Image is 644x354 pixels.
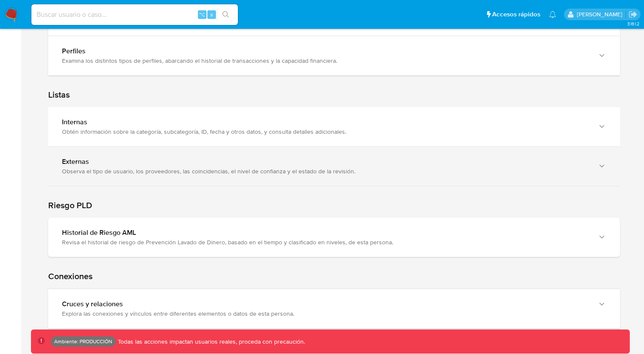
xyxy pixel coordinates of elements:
h1: Conexiones [48,271,620,282]
span: Accesos rápidos [492,10,540,19]
p: Ambiente: PRODUCCIÓN [54,340,112,343]
h1: Listas [48,89,620,100]
span: s [210,10,213,18]
div: Explora las conexiones y vínculos entre diferentes elementos o datos de esta persona. [62,310,589,317]
div: Perfiles [62,47,589,55]
h1: Riesgo PLD [48,200,620,211]
b: Cruces y relaciones [62,299,123,309]
a: Salir [629,10,638,19]
a: Notificaciones [549,11,556,18]
div: Observa el tipo de usuario, los proveedores, las coincidencias, el nivel de confianza y el estado... [62,167,589,175]
p: Todas las acciones impactan usuarios reales, proceda con precaución. [116,338,305,346]
input: Buscar usuario o caso... [31,9,238,20]
button: search-icon [217,9,234,21]
div: Obtén información sobre la categoría, subcategoría, ID, fecha y otros datos, y consulta detalles ... [62,128,589,135]
button: PerfilesExamina los distintos tipos de perfiles, abarcando el historial de transacciones y la cap... [48,36,620,75]
p: joaquin.dolcemascolo@mercadolibre.com [577,10,626,18]
span: 3.161.2 [627,20,640,27]
div: Examina los distintos tipos de perfiles, abarcando el historial de transacciones y la capacidad f... [62,57,589,65]
span: ⌥ [199,10,205,18]
div: Externas [62,157,589,166]
button: InternasObtén información sobre la categoría, subcategoría, ID, fecha y otros datos, y consulta d... [48,107,620,146]
button: Cruces y relacionesExplora las conexiones y vínculos entre diferentes elementos o datos de esta p... [48,289,620,328]
div: Internas [62,118,589,126]
button: ExternasObserva el tipo de usuario, los proveedores, las coincidencias, el nivel de confianza y e... [48,147,620,186]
